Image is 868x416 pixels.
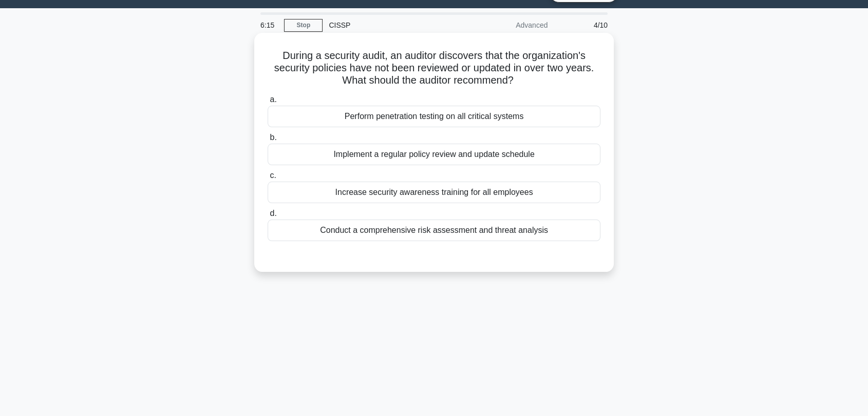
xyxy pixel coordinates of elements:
div: Conduct a comprehensive risk assessment and threat analysis [268,220,600,241]
div: Implement a regular policy review and update schedule [268,144,600,165]
span: c. [270,171,276,180]
div: 6:15 [254,15,284,35]
div: Increase security awareness training for all employees [268,182,600,203]
div: 4/10 [554,15,614,35]
div: Perform penetration testing on all critical systems [268,106,600,127]
div: CISSP [323,15,464,35]
span: b. [270,133,276,142]
span: d. [270,209,276,217]
h5: During a security audit, an auditor discovers that the organization's security policies have not ... [267,49,601,87]
a: Stop [284,19,323,32]
div: Advanced [464,15,554,35]
span: a. [270,95,276,104]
